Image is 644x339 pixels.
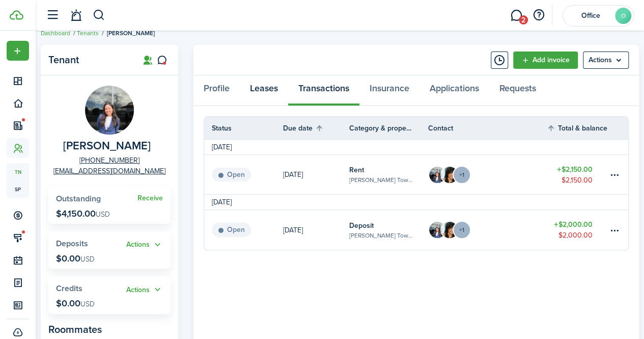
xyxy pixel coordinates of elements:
[212,168,251,182] status: Open
[547,155,608,194] a: $2,150.00$2,150.00
[428,210,547,250] a: Leslie GarciaAlma Yanez+1
[283,155,349,194] a: [DATE]
[453,221,471,239] avatar-counter: +1
[429,222,445,238] img: Leslie Garcia
[349,155,428,194] a: Rent[PERSON_NAME] Townhomes, Unit 1241
[441,222,458,238] img: Alma Yanez
[204,155,283,194] a: Open
[349,165,364,175] table-info-title: Rent
[558,230,593,241] table-amount-description: $2,000.00
[359,75,419,106] a: Insurance
[283,225,303,236] p: [DATE]
[204,197,239,207] td: [DATE]
[66,3,86,29] a: Notifications
[56,253,95,264] p: $0.00
[43,6,62,25] button: Open sidebar
[570,12,611,19] span: Office
[441,167,458,183] img: Alma Yanez
[7,41,29,61] button: Open menu
[530,7,547,24] button: Open resource center
[583,51,629,69] button: Open menu
[41,29,70,38] a: Dashboard
[419,75,489,106] a: Applications
[349,210,428,250] a: Deposit[PERSON_NAME] Townhomes, Unit 1241
[513,51,578,69] a: Add invoice
[489,75,546,106] a: Requests
[137,194,163,202] a: Receive
[48,322,171,337] panel-main-subtitle: Roommates
[557,164,593,175] table-amount-title: $2,150.00
[80,254,95,265] span: USD
[240,75,288,106] a: Leases
[56,193,101,204] span: Outstanding
[7,180,29,198] a: sp
[554,219,593,230] table-amount-title: $2,000.00
[429,167,445,183] img: Leslie Garcia
[96,209,110,220] span: USD
[77,29,99,38] a: Tenants
[583,51,629,69] menu-btn: Actions
[283,122,349,134] th: Sort
[80,299,95,309] span: USD
[428,155,547,194] a: Leslie GarciaAlma Yanez+1
[79,155,139,166] a: [PHONE_NUMBER]
[491,51,508,69] button: Timeline
[547,122,608,134] th: Sort
[507,3,526,29] a: Messaging
[85,86,134,135] img: Leslie Garcia
[53,166,165,176] a: [EMAIL_ADDRESS][DOMAIN_NAME]
[349,175,413,185] table-subtitle: [PERSON_NAME] Townhomes, Unit 1241
[615,8,631,24] avatar-text: O
[10,10,23,20] img: TenantCloud
[126,239,163,251] button: Actions
[56,208,110,219] p: $4,150.00
[428,123,547,134] th: Contact
[453,166,471,184] avatar-counter: +1
[283,210,349,250] a: [DATE]
[107,29,155,38] span: [PERSON_NAME]
[126,284,163,296] button: Actions
[56,298,95,308] p: $0.00
[562,175,593,186] table-amount-description: $2,150.00
[519,15,528,24] span: 2
[56,282,82,294] span: Credits
[349,220,374,231] table-info-title: Deposit
[547,210,608,250] a: $2,000.00$2,000.00
[7,163,29,180] a: tn
[212,223,251,237] status: Open
[56,238,88,249] span: Deposits
[204,142,239,152] td: [DATE]
[48,54,130,66] panel-main-title: Tenant
[204,123,283,134] th: Status
[126,284,163,296] button: Open menu
[349,123,428,134] th: Category & property
[349,231,413,240] table-subtitle: [PERSON_NAME] Townhomes, Unit 1241
[204,210,283,250] a: Open
[126,239,163,251] button: Open menu
[193,75,240,106] a: Profile
[93,7,105,24] button: Search
[283,169,303,180] p: [DATE]
[63,140,151,152] span: Leslie Garcia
